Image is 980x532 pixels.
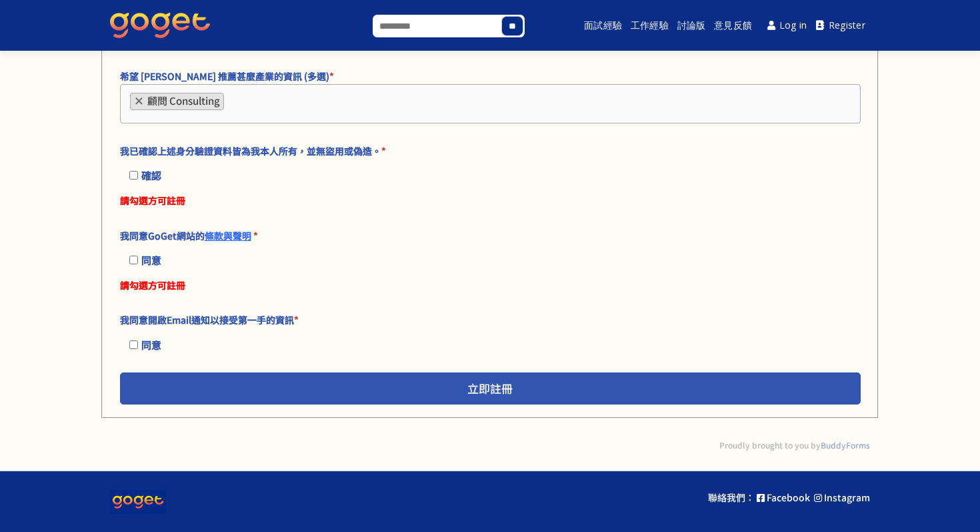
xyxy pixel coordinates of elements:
a: Log in [763,11,812,41]
li: 顧問 Consulting [130,93,224,110]
input: 同意 [129,256,138,264]
p: 聯絡我們： [708,491,755,504]
label: 我同意開啟Email通知以接受第一手的資訊 [120,312,854,327]
a: Facebook [757,491,810,504]
a: 工作經驗 [629,4,671,47]
a: 討論版 [675,4,707,47]
button: 立即註冊 [120,372,861,405]
input: 同意 [129,340,138,349]
span: 同意 [141,253,161,267]
span: × [134,93,144,109]
a: BuddyForms [821,439,870,451]
label: 我同意GoGet網站的 [120,228,854,243]
img: GoGet [110,13,210,38]
span: 同意 [141,338,161,352]
input: 確認 [129,171,138,180]
a: 條款與聲明 [205,229,251,242]
a: Instagram [814,491,870,504]
a: Register [811,11,870,41]
label: 我已確認上述身分驗證資料皆為我本人所有，並無盜用或偽造。 [120,144,854,158]
img: goget-logo [110,490,166,515]
a: 意見反饋 [712,4,754,47]
span: 確認 [141,168,161,182]
label: 希望 [PERSON_NAME] 推薦甚麼產業的資訊 (多選) [120,69,854,83]
a: 面試經驗 [582,4,624,47]
div: Proudly brought to you by [110,439,870,451]
label: 請勾選方可註冊 [120,193,854,208]
label: 請勾選方可註冊 [120,278,854,292]
nav: Main menu [559,4,870,47]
